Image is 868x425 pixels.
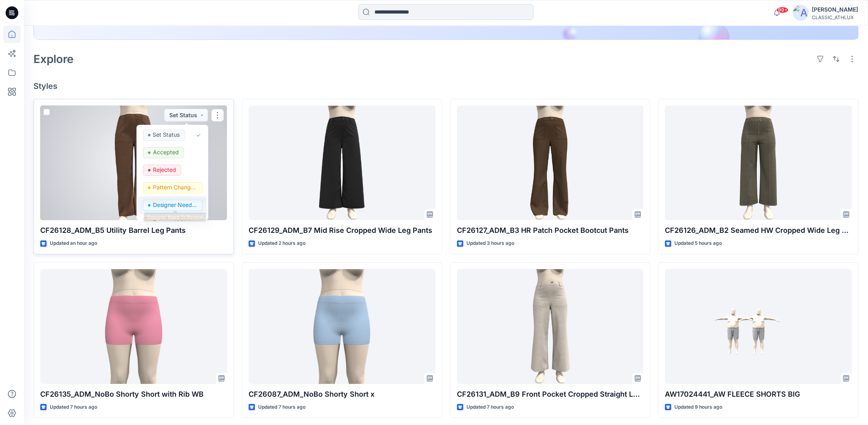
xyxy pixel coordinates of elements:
p: Updated 3 hours ago [466,239,514,248]
a: CF26126_ADM_B2 Seamed HW Cropped Wide Leg Pant [665,106,852,220]
a: CF26129_ADM_B7 Mid Rise Cropped Wide Leg Pants [249,106,435,220]
p: Accepted [153,147,178,157]
p: CF26087_ADM_NoBo Shorty Short x [249,389,435,400]
p: Updated 5 hours ago [674,239,722,248]
a: CF26128_ADM_B5 Utility Barrel Leg Pants [40,106,227,220]
p: Updated 2 hours ago [258,239,306,248]
p: Dropped \ Not proceeding [153,217,197,228]
p: CF26135_ADM_NoBo Shorty Short with Rib WB [40,389,227,400]
h2: Explore [33,53,74,65]
h4: Styles [33,81,858,91]
p: Updated 7 hours ago [258,403,306,411]
a: CF26087_ADM_NoBo Shorty Short x [249,269,435,384]
div: CLASSIC_ATHLUX [812,14,858,20]
p: Updated 9 hours ago [674,403,722,411]
p: CF26131_ADM_B9 Front Pocket Cropped Straight Leg Pants [DATE] [457,389,644,400]
p: AW17024441_AW FLEECE SHORTS BIG [665,389,852,400]
p: Updated 7 hours ago [50,403,97,411]
p: Pattern Changes Requested [153,182,197,193]
a: CF26135_ADM_NoBo Shorty Short with Rib WB [40,269,227,384]
p: Designer Need To Review [153,200,197,210]
p: Updated 7 hours ago [466,403,514,411]
a: CF26127_ADM_B3 HR Patch Pocket Bootcut Pants [457,106,644,220]
span: 99+ [776,7,788,13]
p: CF26128_ADM_B5 Utility Barrel Leg Pants [40,225,227,236]
a: CF26131_ADM_B9 Front Pocket Cropped Straight Leg Pants 19SEP25 [457,269,644,384]
a: AW17024441_AW FLEECE SHORTS BIG [665,269,852,384]
p: Rejected [153,165,176,175]
p: Updated an hour ago [50,239,97,248]
p: CF26129_ADM_B7 Mid Rise Cropped Wide Leg Pants [249,225,435,236]
p: Set Status [153,130,180,140]
p: CF26126_ADM_B2 Seamed HW Cropped Wide Leg Pant [665,225,852,236]
img: avatar [793,5,809,21]
p: CF26127_ADM_B3 HR Patch Pocket Bootcut Pants [457,225,644,236]
div: [PERSON_NAME] [812,5,858,14]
